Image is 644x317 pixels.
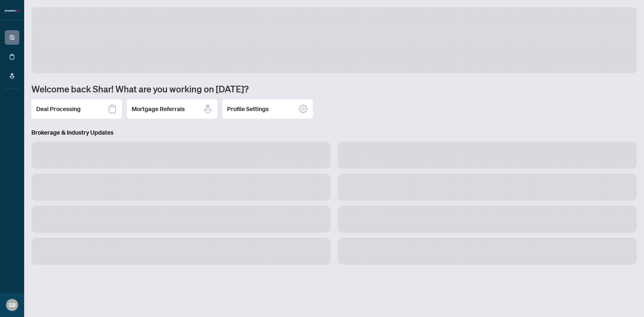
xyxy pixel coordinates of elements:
span: SB [9,301,16,309]
h3: Brokerage & Industry Updates [31,128,637,137]
h2: Mortgage Referrals [132,105,185,113]
h2: Profile Settings [227,105,269,113]
img: logo [5,9,19,13]
h2: Deal Processing [36,105,81,113]
h1: Welcome back Shar! What are you working on [DATE]? [31,83,637,94]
